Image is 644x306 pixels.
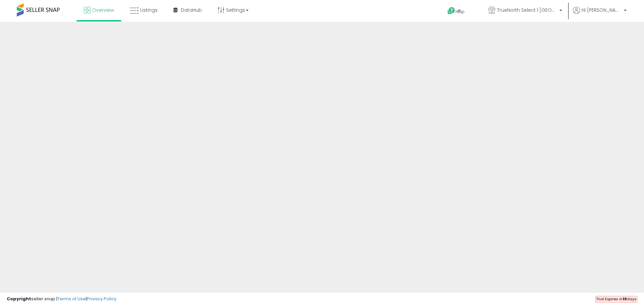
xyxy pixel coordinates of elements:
[582,7,622,13] span: Hi [PERSON_NAME]
[596,296,637,302] span: Trial Expires in days
[442,2,478,22] a: Help
[87,296,116,302] a: Privacy Policy
[455,9,465,14] span: Help
[623,296,627,302] b: 10
[447,7,455,15] i: Get Help
[181,7,202,13] span: DataHub
[7,296,31,302] strong: Copyright
[573,7,627,22] a: Hi [PERSON_NAME]
[57,296,86,302] a: Terms of Use
[92,7,114,13] span: Overview
[140,7,158,13] span: Listings
[497,7,557,13] span: TrueNorth Select | [GEOGRAPHIC_DATA]
[7,296,116,302] div: seller snap | |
